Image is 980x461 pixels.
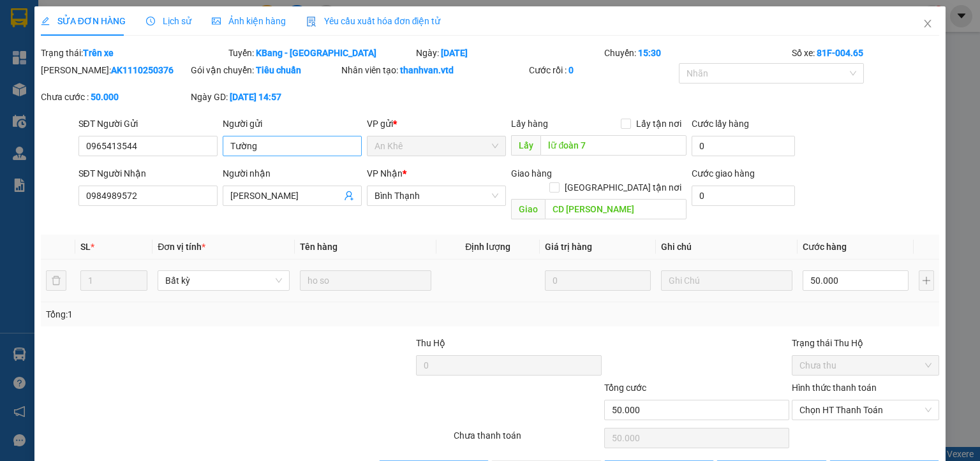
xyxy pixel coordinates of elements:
span: Lấy hàng [511,119,548,129]
span: Định lượng [465,242,510,252]
span: Giao hàng [511,168,552,179]
b: 50.000 [91,92,119,102]
span: Lấy [511,135,540,156]
div: Nhân viên tạo: [341,63,526,77]
b: thanhvan.vtd [400,65,454,75]
b: [DATE] [441,48,468,58]
div: Chưa thanh toán [452,428,602,451]
span: Giá trị hàng [545,242,592,252]
div: Ngày GD: [191,90,338,104]
b: [DATE] 14:57 [230,92,281,102]
span: Ảnh kiện hàng [212,16,286,26]
b: Trên xe [83,48,114,58]
input: Ghi Chú [661,270,792,291]
span: VP Nhận [367,168,403,179]
span: Cước hàng [803,242,847,252]
div: Người nhận [223,166,362,180]
div: SĐT Người Gửi [78,117,218,131]
span: An Khê [375,136,498,156]
div: Trạng thái Thu Hộ [792,336,939,350]
b: 15:30 [638,48,661,58]
b: KBang - [GEOGRAPHIC_DATA] [256,48,376,58]
input: Cước giao hàng [692,186,795,206]
div: VP gửi [367,117,506,131]
span: SL [80,242,91,252]
span: Lịch sử [146,16,191,26]
label: Hình thức thanh toán [792,383,877,393]
input: Dọc đường [540,135,687,156]
div: SĐT Người Nhận [78,166,218,180]
div: Chuyến: [603,46,791,60]
div: Trạng thái: [40,46,227,60]
img: icon [306,17,316,27]
span: Đơn vị tính [158,242,205,252]
input: VD: Bàn, Ghế [300,270,431,291]
span: clock-circle [146,17,155,26]
div: Gói vận chuyển: [191,63,338,77]
input: Cước lấy hàng [692,136,795,156]
span: Thu Hộ [416,338,445,348]
span: SỬA ĐƠN HÀNG [41,16,126,26]
span: user-add [344,191,354,201]
div: Người gửi [223,117,362,131]
span: Chưa thu [799,356,932,375]
div: Số xe: [791,46,940,60]
div: Tuyến: [227,46,415,60]
div: Chưa cước : [41,90,188,104]
label: Cước lấy hàng [692,119,749,129]
b: 81F-004.65 [817,48,863,58]
input: 0 [545,270,651,291]
span: Bình Thạnh [375,186,498,205]
div: Tổng: 1 [46,307,379,321]
button: Close [910,6,946,42]
span: close [923,18,933,29]
div: Ngày: [415,46,602,60]
button: plus [919,270,934,291]
span: Tổng cước [604,383,646,393]
span: Chọn HT Thanh Toán [799,400,932,420]
span: Tên hàng [300,242,338,252]
span: Giao [511,199,545,219]
span: Lấy tận nơi [631,117,687,131]
span: Bất kỳ [165,271,281,290]
input: Dọc đường [545,199,687,219]
span: edit [41,17,50,26]
b: AK1110250376 [111,65,174,75]
span: [GEOGRAPHIC_DATA] tận nơi [560,180,687,194]
th: Ghi chú [656,235,798,260]
label: Cước giao hàng [692,168,755,179]
span: picture [212,17,221,26]
button: delete [46,270,66,291]
span: Yêu cầu xuất hóa đơn điện tử [306,16,441,26]
div: [PERSON_NAME]: [41,63,188,77]
div: Cước rồi : [529,63,676,77]
b: Tiêu chuẩn [256,65,301,75]
b: 0 [568,65,574,75]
